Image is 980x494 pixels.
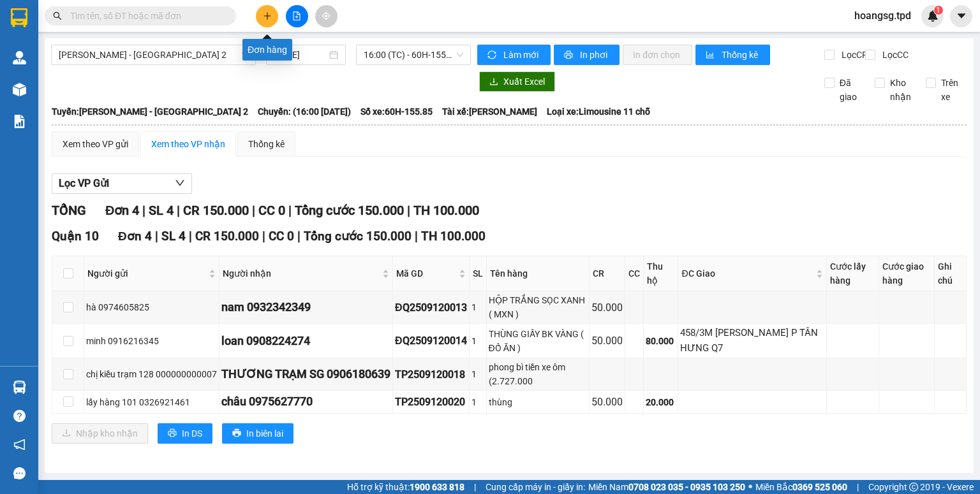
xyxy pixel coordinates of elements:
div: phong bì tiền xe ôm (2.727.000 [489,360,588,388]
img: warehouse-icon [13,381,26,394]
th: Ghi chú [935,256,967,291]
span: Loại xe: Limousine 11 chỗ [547,105,650,119]
span: Làm mới [503,48,540,62]
span: ⚪️ [748,484,752,490]
div: 1 [471,334,484,348]
span: | [857,480,859,494]
span: 1 [936,6,940,15]
span: | [288,203,292,218]
strong: 0369 525 060 [792,482,847,492]
span: bar-chart [706,50,716,61]
span: Quận 10 [52,229,99,243]
span: Thống kê [722,48,760,62]
span: TỔNG [52,203,86,218]
div: 20.000 [646,395,676,409]
span: CC 0 [269,229,294,243]
span: Đơn 4 [105,203,139,218]
div: 50.000 [591,394,623,410]
td: TP2509120018 [393,358,470,391]
span: | [177,203,180,218]
div: Xem theo VP nhận [151,137,225,151]
span: plus [263,11,272,20]
span: Lọc CC [877,48,910,62]
td: TP2509120020 [393,391,470,413]
div: 80.000 [646,334,676,348]
button: syncLàm mới [477,45,551,65]
span: Tổng cước 150.000 [295,203,404,218]
img: icon-new-feature [927,10,939,22]
strong: 0708 023 035 - 0935 103 250 [628,482,745,492]
div: 50.000 [591,300,623,316]
span: Cung cấp máy in - giấy in: [486,480,585,494]
input: Tìm tên, số ĐT hoặc mã đơn [70,9,221,23]
span: Đã giao [835,76,866,104]
span: SL 4 [161,229,186,243]
span: | [155,229,158,243]
sup: 1 [934,6,943,15]
span: printer [564,50,575,61]
b: Tuyến: [PERSON_NAME] - [GEOGRAPHIC_DATA] 2 [52,106,248,117]
button: printerIn DS [158,423,212,444]
button: file-add [286,5,308,27]
div: 1 [471,300,484,314]
div: THƯƠNG TRẠM SG 0906180639 [221,365,390,383]
span: | [189,229,192,243]
div: Xem theo VP gửi [63,137,128,151]
div: TP2509120020 [395,394,467,410]
div: nam 0932342349 [221,298,390,316]
strong: 1900 633 818 [410,482,464,492]
button: printerIn phơi [554,45,620,65]
button: plus [256,5,278,27]
span: | [297,229,301,243]
span: Trên xe [936,76,967,104]
div: chị kiều trạm 128 000000000007 [86,367,217,381]
img: logo-vxr [11,8,27,27]
div: ĐQ2509120014 [395,333,467,349]
td: ĐQ2509120014 [393,324,470,358]
span: aim [322,11,330,20]
span: download [489,77,498,87]
span: Lọc CR [836,48,870,62]
div: loan 0908224274 [221,332,390,350]
span: ĐC Giao [681,266,813,280]
div: HỘP TRẮNG SỌC XANH ( MXN ) [489,293,588,321]
th: Thu hộ [644,256,678,291]
span: notification [13,439,26,451]
th: Cước giao hàng [879,256,935,291]
span: search [53,11,62,20]
span: | [415,229,418,243]
span: Đơn 4 [118,229,152,243]
span: TH 100.000 [413,203,479,218]
span: TH 100.000 [421,229,486,243]
span: sync [487,50,498,61]
span: file-add [292,11,301,20]
span: | [474,480,476,494]
span: In biên lai [246,426,283,440]
div: minh 0916216345 [86,334,217,348]
div: 458/3M [PERSON_NAME] P TÂN HƯNG Q7 [680,326,824,356]
span: Chuyến: (16:00 [DATE]) [258,105,351,119]
span: copyright [909,483,918,491]
span: Lọc VP Gửi [59,175,109,191]
span: Tài xế: [PERSON_NAME] [442,105,537,119]
span: Hỗ trợ kỹ thuật: [347,480,464,494]
span: Miền Nam [588,480,745,494]
span: In DS [182,426,202,440]
div: thùng [489,395,588,409]
div: THÙNG GIẤY BK VÀNG ( ĐỒ ĂN ) [489,327,588,355]
span: Xuất Excel [503,75,545,89]
span: | [142,203,145,218]
span: message [13,467,26,479]
span: printer [232,428,241,439]
img: solution-icon [13,115,26,128]
span: printer [168,428,177,439]
span: Kho nhận [885,76,916,104]
button: aim [315,5,338,27]
span: CR 150.000 [183,203,249,218]
th: CR [590,256,625,291]
th: CC [625,256,644,291]
div: 1 [471,367,484,381]
div: TP2509120018 [395,367,467,382]
span: Người gửi [87,266,206,280]
span: In phơi [580,48,609,62]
